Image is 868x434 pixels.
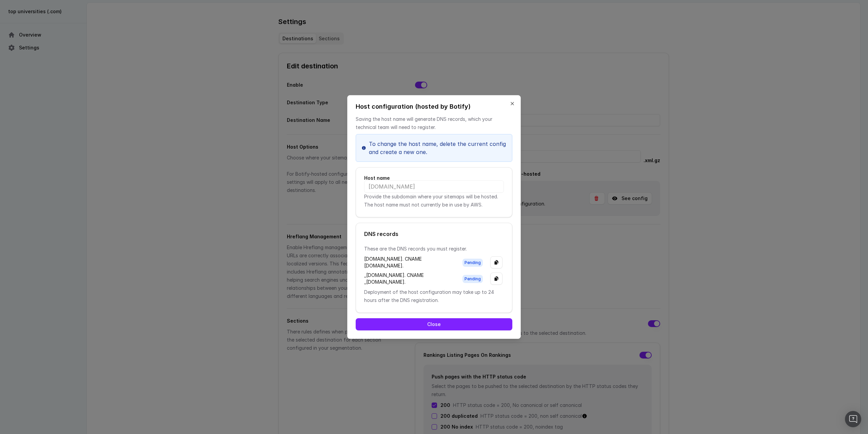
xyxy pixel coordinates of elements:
[356,318,512,330] button: Close
[462,259,483,267] span: Pending
[364,176,504,180] label: Host name
[356,115,512,131] p: Saving the host name will generate DNS records, which your technical team will need to register.
[364,193,504,209] p: Provide the subdomain where your sitemaps will be hosted. The host name must not currently be in ...
[364,256,455,269] div: [DOMAIN_NAME]. CNAME [DOMAIN_NAME].
[462,275,483,283] span: Pending
[364,231,504,237] div: DNS records
[364,288,504,304] p: Deployment of the host configuration may take up to 24 hours after the DNS registration.
[364,245,504,253] p: These are the DNS records you must register.
[356,134,512,162] div: To change the host name, delete the current config and create a new one.
[356,104,512,110] div: Host configuration (hosted by Botify)
[364,272,455,285] div: _[DOMAIN_NAME]. CNAME _[DOMAIN_NAME].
